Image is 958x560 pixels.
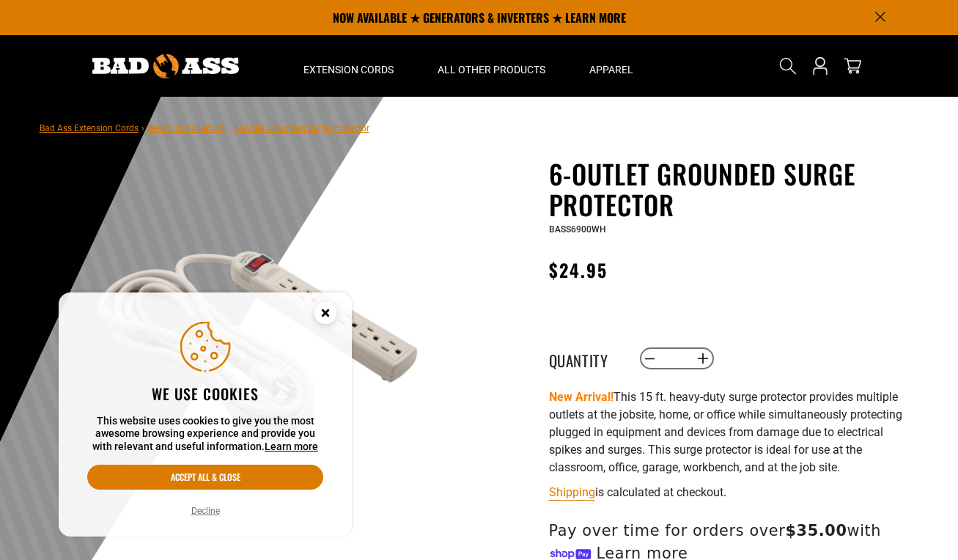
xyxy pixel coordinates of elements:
[87,465,323,490] button: Accept all & close
[416,35,567,97] summary: All Other Products
[265,441,318,452] a: Learn more
[549,482,908,502] div: is calculated at checkout.
[281,35,416,97] summary: Extension Cords
[141,123,144,133] span: ›
[438,63,545,76] span: All Other Products
[40,123,139,133] a: Bad Ass Extension Cords
[776,54,800,78] summary: Search
[549,349,622,368] label: Quantity
[567,35,655,97] summary: Apparel
[234,123,369,133] span: 6-Outlet Grounded Surge Protector
[549,388,908,476] p: This 15 ft. heavy-duty surge protector provides multiple outlets at the jobsite, home, or office ...
[228,123,231,133] span: ›
[549,390,614,404] strong: New Arrival!
[549,224,606,235] span: BASS6900WH
[549,158,908,220] h1: 6-Outlet Grounded Surge Protector
[59,292,352,537] aside: Cookie Consent
[40,119,369,136] nav: breadcrumbs
[303,63,394,76] span: Extension Cords
[87,415,323,454] p: This website uses cookies to give you the most awesome browsing experience and provide you with r...
[589,63,633,76] span: Apparel
[147,123,225,133] a: Return to Collection
[549,257,608,283] span: $24.95
[549,485,595,499] a: Shipping
[92,54,239,78] img: Bad Ass Extension Cords
[187,504,224,518] button: Decline
[87,384,323,403] h2: We use cookies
